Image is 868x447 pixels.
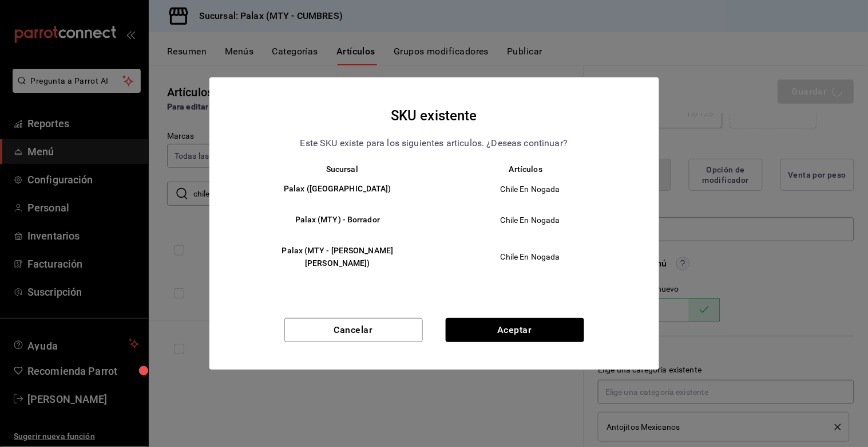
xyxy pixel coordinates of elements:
[444,214,617,226] span: Chile En Nogada
[284,318,423,342] button: Cancelar
[446,318,584,342] button: Aceptar
[251,245,425,270] h6: Palax (MTY - [PERSON_NAME] [PERSON_NAME])
[444,251,617,262] span: Chile En Nogada
[251,214,425,226] h6: Palax (MTY) - Borrador
[434,164,636,174] th: Artículos
[232,164,434,174] th: Sucursal
[251,183,425,195] h6: Palax ([GEOGRAPHIC_DATA])
[391,105,477,127] h4: SKU existente
[300,136,568,151] p: Este SKU existe para los siguientes articulos. ¿Deseas continuar?
[444,183,617,195] span: Chile En Nogada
